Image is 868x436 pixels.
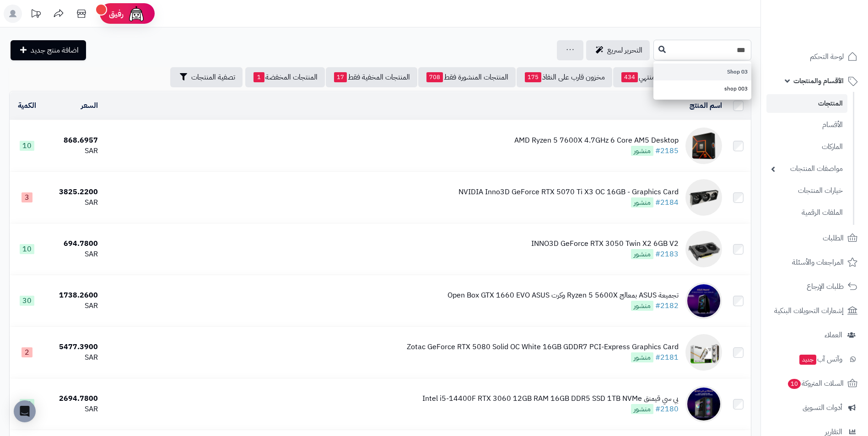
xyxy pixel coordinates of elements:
[422,393,679,404] div: بي سي قيمنق Intel i5-14400F RTX 3060 12GB RAM 16GB DDR5 SSD 1TB NVMe
[766,324,863,346] a: العملاء
[48,197,97,208] div: SAR
[631,301,653,311] span: منشور
[774,304,844,317] span: إشعارات التحويلات البنكية
[631,249,653,259] span: منشور
[418,67,516,87] a: المنتجات المنشورة فقط708
[326,67,417,87] a: المنتجات المخفية فقط17
[525,72,541,82] span: 175
[517,67,612,87] a: مخزون قارب على النفاذ175
[788,379,801,389] span: 10
[807,280,844,293] span: طلبات الإرجاع
[31,45,79,56] span: اضافة منتج جديد
[245,67,325,87] a: المنتجات المخفضة1
[766,227,863,249] a: الطلبات
[766,276,863,298] a: طلبات الإرجاع
[170,67,243,87] button: تصفية المنتجات
[685,282,722,319] img: تجميعة ASUS بمعالج Ryzen 5 5600X وكرت Open Box GTX 1660 EVO ASUS
[823,232,844,245] span: الطلبات
[810,50,844,63] span: لوحة التحكم
[109,8,124,19] span: رفيق
[655,145,679,156] a: #2185
[531,239,679,249] div: INNO3D GeForce RTX 3050 Twin X2 6GB V2
[685,179,722,216] img: NVIDIA Inno3D GeForce RTX 5070 Ti X3 OC 16GB - Graphics Card
[685,386,722,422] img: بي سي قيمنق Intel i5-14400F RTX 3060 12GB RAM 16GB DDR5 SSD 1TB NVMe
[685,128,722,164] img: AMD Ryzen 5 7600X 4.7GHz 6 Core AM5 Desktop
[803,401,842,414] span: أدوات التسويق
[766,203,847,223] a: الملفات الرقمية
[766,181,847,201] a: خيارات المنتجات
[20,141,34,151] span: 10
[653,64,751,80] a: 03 Shop
[447,290,679,301] div: تجميعة ASUS بمعالج Ryzen 5 5600X وكرت Open Box GTX 1660 EVO ASUS
[458,187,679,197] div: NVIDIA Inno3D GeForce RTX 5070 Ti X3 OC 16GB - Graphics Card
[48,352,97,363] div: SAR
[631,146,653,156] span: منشور
[766,115,847,135] a: الأقسام
[631,404,653,414] span: منشور
[766,137,847,157] a: الماركات
[514,135,679,146] div: AMD Ryzen 5 7600X 4.7GHz 6 Core AM5 Desktop
[655,300,679,311] a: #2182
[20,399,34,409] span: 20
[48,146,97,156] div: SAR
[799,355,816,365] span: جديد
[48,301,97,311] div: SAR
[607,45,642,56] span: التحرير لسريع
[48,135,97,146] div: 868.6957
[407,342,679,352] div: Zotac GeForce RTX 5080 Solid OC White 16GB GDDR7 PCI-Express Graphics Card
[48,239,97,249] div: 694.7800
[613,67,684,87] a: مخزون منتهي434
[426,72,443,82] span: 708
[253,72,264,82] span: 1
[621,72,638,82] span: 434
[20,296,34,306] span: 30
[586,40,650,60] a: التحرير لسريع
[792,256,844,269] span: المراجعات والأسئلة
[48,393,97,404] div: 2694.7800
[655,352,679,363] a: #2181
[334,72,347,82] span: 17
[22,192,32,202] span: 3
[766,372,863,394] a: السلات المتروكة10
[766,348,863,370] a: وآتس آبجديد
[191,72,235,83] span: تصفية المنتجات
[766,300,863,322] a: إشعارات التحويلات البنكية
[48,404,97,415] div: SAR
[766,397,863,419] a: أدوات التسويق
[48,342,97,352] div: 5477.3900
[655,249,679,260] a: #2183
[48,249,97,260] div: SAR
[22,347,32,357] span: 2
[127,5,146,23] img: ai-face.png
[766,46,863,68] a: لوحة التحكم
[798,353,842,366] span: وآتس آب
[631,197,653,207] span: منشور
[653,80,751,97] a: shop 003
[766,251,863,273] a: المراجعات والأسئلة
[655,404,679,415] a: #2180
[48,187,97,197] div: 3825.2200
[690,100,722,111] a: اسم المنتج
[48,290,97,301] div: 1738.2600
[18,100,36,111] a: الكمية
[766,94,847,113] a: المنتجات
[787,377,844,390] span: السلات المتروكة
[81,100,98,111] a: السعر
[14,400,36,422] div: Open Intercom Messenger
[631,352,653,362] span: منشور
[24,5,47,25] a: تحديثات المنصة
[20,244,34,254] span: 10
[825,329,842,341] span: العملاء
[685,334,722,371] img: Zotac GeForce RTX 5080 Solid OC White 16GB GDDR7 PCI-Express Graphics Card
[685,231,722,267] img: INNO3D GeForce RTX 3050 Twin X2 6GB V2
[806,24,859,43] img: logo-2.png
[766,159,847,179] a: مواصفات المنتجات
[11,40,86,60] a: اضافة منتج جديد
[793,74,844,87] span: الأقسام والمنتجات
[655,197,679,208] a: #2184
